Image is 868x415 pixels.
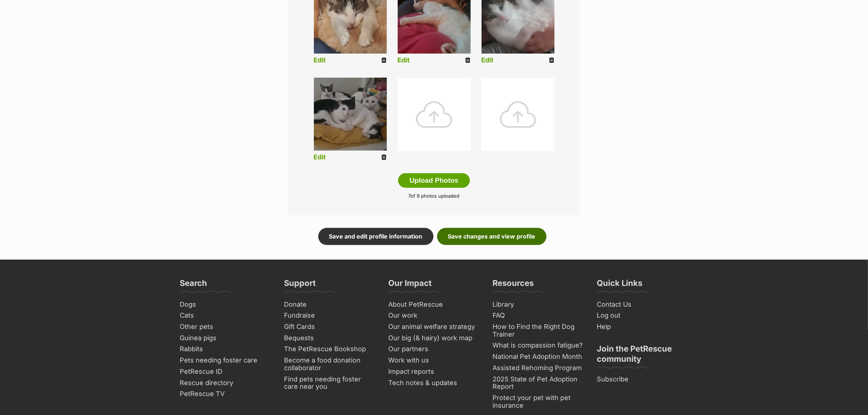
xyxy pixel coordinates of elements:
[281,344,378,355] a: The PetRescue Bookshop
[177,366,274,377] a: PetRescue ID
[437,228,546,245] a: Save changes and view profile
[490,340,587,351] a: What is compassion fatigue?
[177,333,274,344] a: Guinea pigs
[409,193,411,199] span: 7
[386,310,483,321] a: Our work
[398,173,470,188] button: Upload Photos
[597,344,688,368] h3: Join the PetRescue community
[180,278,207,292] h3: Search
[314,57,326,64] a: Edit
[177,344,274,355] a: Rabbits
[177,310,274,321] a: Cats
[386,366,483,377] a: Impact reports
[386,355,483,366] a: Work with us
[386,377,483,389] a: Tech notes & updates
[490,351,587,362] a: National Pet Adoption Month
[490,299,587,310] a: Library
[594,374,691,385] a: Subscribe
[482,57,494,64] a: Edit
[597,278,643,292] h3: Quick Links
[490,374,587,392] a: 2025 State of Pet Adoption Report
[386,344,483,355] a: Our partners
[490,392,587,411] a: Protect your pet with pet insurance
[386,333,483,344] a: Our big (& hairy) work map
[281,299,378,310] a: Donate
[594,321,691,333] a: Help
[281,333,378,344] a: Bequests
[281,310,378,321] a: Fundraise
[490,321,587,340] a: How to Find the Right Dog Trainer
[281,374,378,392] a: Find pets needing foster care near you
[284,278,316,292] h3: Support
[398,57,410,64] a: Edit
[490,310,587,321] a: FAQ
[493,278,534,292] h3: Resources
[386,321,483,333] a: Our animal welfare strategy
[281,321,378,333] a: Gift Cards
[177,299,274,310] a: Dogs
[386,299,483,310] a: About PetRescue
[299,193,569,200] p: of 9 photos uploaded
[177,377,274,389] a: Rescue directory
[314,78,387,151] img: ydku9zlnslhya85vs3vm.jpg
[318,228,433,245] a: Save and edit profile information
[177,321,274,333] a: Other pets
[594,299,691,310] a: Contact Us
[281,355,378,373] a: Become a food donation collaborator
[177,388,274,400] a: PetRescue TV
[594,310,691,321] a: Log out
[389,278,432,292] h3: Our Impact
[177,355,274,366] a: Pets needing foster care
[314,154,326,161] a: Edit
[490,362,587,374] a: Assisted Rehoming Program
